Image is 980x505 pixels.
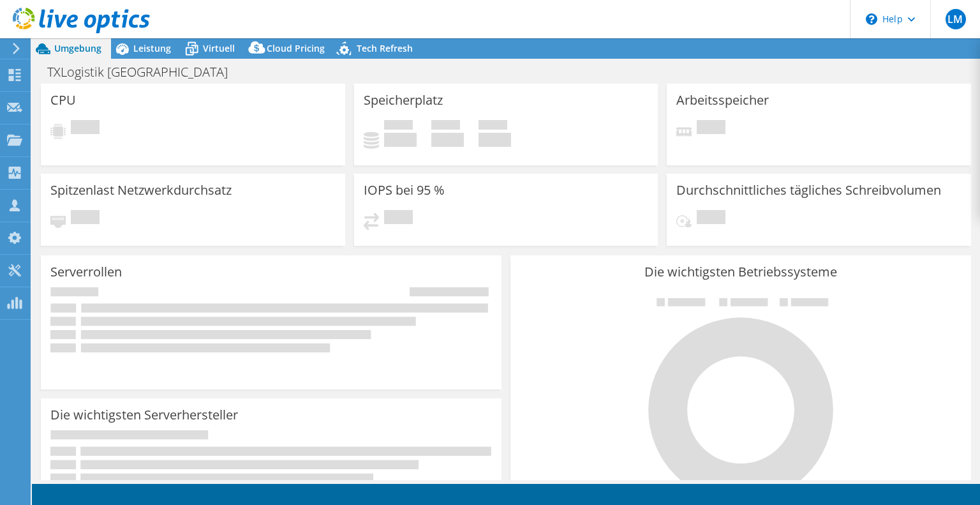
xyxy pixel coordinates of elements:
h3: Die wichtigsten Serverhersteller [50,408,238,422]
span: Umgebung [54,42,101,54]
span: Ausstehend [697,120,725,137]
h3: CPU [50,93,76,107]
span: Ausstehend [384,210,413,227]
span: Virtuell [203,42,235,54]
h4: 0 GiB [384,133,417,147]
h3: Durchschnittliches tägliches Schreibvolumen [676,183,941,197]
span: LM [946,9,966,29]
span: Ausstehend [697,210,725,227]
span: Ausstehend [71,120,100,137]
h3: Spitzenlast Netzwerkdurchsatz [50,183,232,197]
span: Leistung [133,42,171,54]
span: Tech Refresh [357,42,413,54]
span: Ausstehend [71,210,100,227]
h3: Serverrollen [50,265,122,279]
h1: TXLogistik [GEOGRAPHIC_DATA] [41,65,248,79]
span: Insgesamt [479,120,507,133]
h3: Arbeitsspeicher [676,93,769,107]
h4: 0 GiB [431,133,464,147]
h4: 0 GiB [479,133,511,147]
span: Cloud Pricing [267,42,325,54]
span: Belegt [384,120,413,133]
h3: IOPS bei 95 % [364,183,445,197]
h3: Die wichtigsten Betriebssysteme [520,265,961,279]
svg: \n [866,13,877,25]
span: Verfügbar [431,120,460,133]
h3: Speicherplatz [364,93,443,107]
